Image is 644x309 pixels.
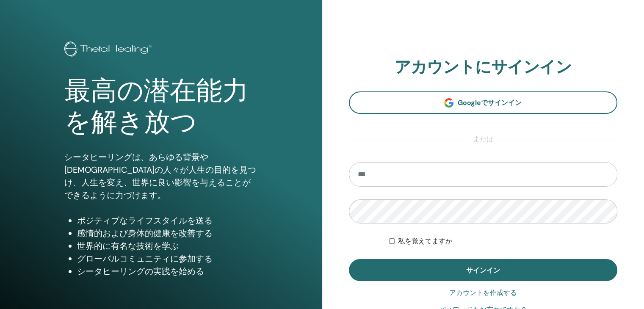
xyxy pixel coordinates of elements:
font: アカウントにサインイン [395,56,572,77]
a: アカウントを作成する [449,288,517,298]
font: グローバルコミュニティに参加する [77,253,213,264]
font: 最高の潜在能力を解き放つ [64,76,249,137]
font: ポジティブなライフスタイルを送る [77,215,213,226]
font: シータヒーリングの実践を始める [77,266,204,277]
a: Googleでサインイン [349,91,618,114]
font: 私を覚えてますか [398,237,452,245]
font: 感情的および身体的健康を改善する [77,228,213,239]
font: アカウントを作成する [449,289,517,297]
font: 世界的に有名な技術を学ぶ [77,240,179,251]
font: または [473,135,493,143]
div: 無期限または手動でログアウトするまで認証を維持する [389,236,617,246]
font: シータヒーリングは、あらゆる背景や[DEMOGRAPHIC_DATA]の人々が人生の目的を見つけ、人生を変え、世界に良い影響を与えることができるように力づけます。 [64,152,256,201]
font: Googleでサインイン [458,98,522,107]
font: サインイン [466,266,500,275]
button: サインイン [349,259,618,281]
